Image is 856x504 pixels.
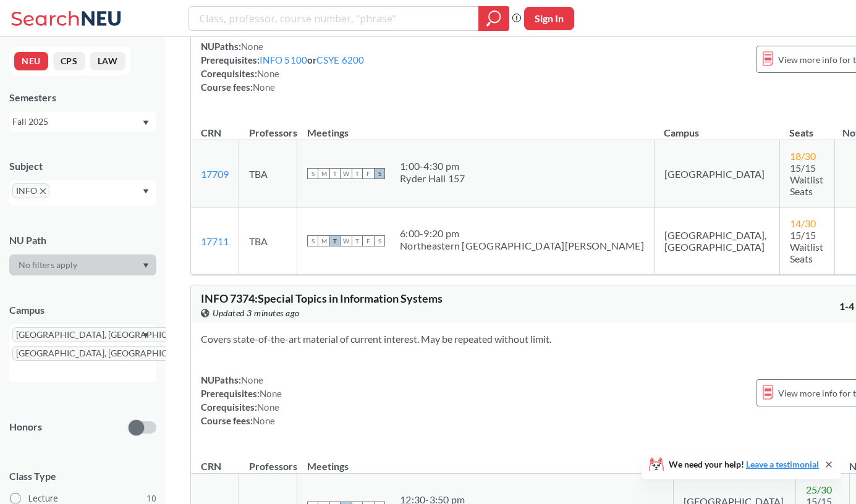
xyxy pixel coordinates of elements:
span: We need your help! [669,460,819,469]
svg: Dropdown arrow [143,189,149,194]
div: INFOX to remove pillDropdown arrow [9,180,156,206]
th: Seats [779,114,835,140]
th: Professors [239,447,297,474]
input: Class, professor, course number, "phrase" [198,8,470,29]
button: CPS [53,52,85,70]
span: T [329,168,341,179]
button: LAW [90,52,125,70]
div: 1:00 - 4:30 pm [400,160,465,172]
span: S [374,168,385,179]
div: Dropdown arrow [9,254,156,275]
th: Professors [239,114,297,140]
td: TBA [239,140,297,208]
div: NUPaths: Prerequisites: or Corequisites: Course fees: [201,40,365,94]
span: None [253,82,275,93]
span: None [241,374,263,385]
th: Campus [673,447,795,474]
div: Northeastern [GEOGRAPHIC_DATA][PERSON_NAME] [400,240,644,252]
div: Ryder Hall 157 [400,172,465,185]
th: Meetings [297,114,655,140]
div: Campus [9,303,156,317]
span: S [374,235,385,246]
span: Updated 3 minutes ago [213,306,300,320]
span: 18 / 30 [790,150,816,162]
a: Leave a testimonial [746,459,819,469]
svg: X to remove pill [40,188,46,194]
div: Semesters [9,91,156,104]
span: None [241,41,263,52]
button: Sign In [524,7,574,30]
td: [GEOGRAPHIC_DATA] [654,140,779,208]
span: S [307,235,318,246]
svg: Dropdown arrow [143,120,149,125]
span: 15/15 Waitlist Seats [790,162,823,197]
div: [GEOGRAPHIC_DATA], [GEOGRAPHIC_DATA]X to remove pill[GEOGRAPHIC_DATA], [GEOGRAPHIC_DATA]X to remo... [9,324,156,382]
span: W [341,235,352,246]
span: [GEOGRAPHIC_DATA], [GEOGRAPHIC_DATA]X to remove pill [12,327,209,342]
span: 14 / 30 [790,217,816,229]
span: None [257,401,279,413]
span: W [341,168,352,179]
div: CRN [201,126,221,140]
div: Fall 2025 [12,115,142,128]
span: 25 / 30 [806,484,832,495]
div: NUPaths: Prerequisites: Corequisites: Course fees: [201,373,282,427]
span: Class Type [9,469,156,483]
th: Meetings [297,447,674,474]
svg: Dropdown arrow [143,333,149,338]
svg: Dropdown arrow [143,263,149,268]
a: INFO 5100 [260,54,307,65]
div: Fall 2025Dropdown arrow [9,112,156,132]
div: CRN [201,460,221,473]
a: CSYE 6200 [316,54,364,65]
td: [GEOGRAPHIC_DATA], [GEOGRAPHIC_DATA] [654,208,779,275]
p: Honors [9,420,42,434]
button: NEU [14,52,48,70]
span: INFO 7374 : Special Topics in Information Systems [201,292,443,305]
span: F [363,235,374,246]
span: [GEOGRAPHIC_DATA], [GEOGRAPHIC_DATA]X to remove pill [12,346,209,361]
div: 6:00 - 9:20 pm [400,227,644,240]
span: S [307,168,318,179]
span: INFOX to remove pill [12,183,49,198]
span: None [253,415,275,426]
span: None [260,388,282,399]
div: magnifying glass [478,6,509,31]
svg: magnifying glass [486,10,501,27]
div: Subject [9,159,156,173]
th: Seats [795,447,849,474]
span: M [318,235,329,246]
span: T [352,168,363,179]
div: NU Path [9,233,156,247]
span: None [257,68,279,79]
a: 17711 [201,235,229,247]
th: Campus [654,114,779,140]
td: TBA [239,208,297,275]
span: F [363,168,374,179]
span: 15/15 Waitlist Seats [790,229,823,264]
span: M [318,168,329,179]
span: T [352,235,363,246]
a: 17709 [201,168,229,180]
span: T [329,235,341,246]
